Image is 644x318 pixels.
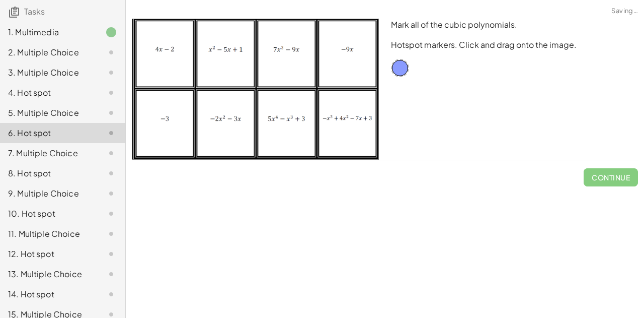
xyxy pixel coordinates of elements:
div: 11. Multiple Choice [8,228,89,240]
i: Task not started. [105,228,117,240]
span: Saving… [611,6,638,16]
i: Task finished. [105,26,117,38]
div: 4. Hot spot [8,87,89,99]
div: 5. Multiple Choice [8,107,89,119]
div: 10. Hot spot [8,208,89,220]
i: Task not started. [105,248,117,260]
i: Task not started. [105,46,117,58]
i: Task not started. [105,288,117,300]
div: 13. Multiple Choice [8,268,89,280]
div: 1. Multimedia [8,26,89,38]
i: Task not started. [105,87,117,99]
span: Tasks [24,6,45,17]
i: Task not started. [105,147,117,159]
div: 7. Multiple Choice [8,147,89,159]
i: Task not started. [105,268,117,280]
i: Task not started. [105,67,117,79]
div: 2. Multiple Choice [8,46,89,58]
div: 6. Hot spot [8,127,89,139]
i: Task not started. [105,107,117,119]
img: 8c7ebf03e565cc91b4dcf1c479355e9cffcd2e352153b6467d3a8431542e3afa.png [132,19,379,160]
div: 8. Hot spot [8,167,89,179]
i: Task not started. [105,208,117,220]
p: Hotspot markers. Click and drag onto the image. [391,39,638,51]
div: 14. Hot spot [8,288,89,300]
i: Task not started. [105,187,117,200]
p: Mark all of the cubic polynomials. [391,19,638,31]
div: 12. Hot spot [8,248,89,260]
div: 3. Multiple Choice [8,67,89,79]
i: Task not started. [105,127,117,139]
div: 9. Multiple Choice [8,187,89,200]
i: Task not started. [105,167,117,179]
